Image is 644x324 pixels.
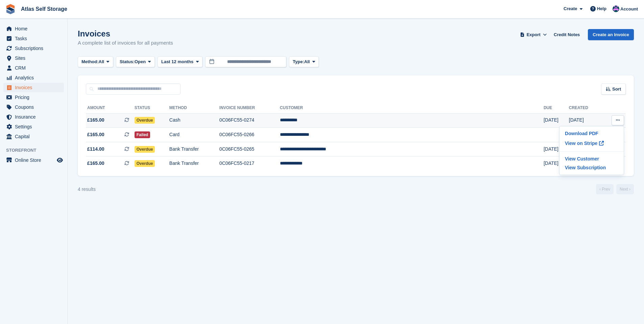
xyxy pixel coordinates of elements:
[135,146,155,153] span: Overdue
[15,102,55,112] span: Coupons
[99,58,104,65] span: All
[81,58,99,65] span: Method:
[616,184,634,194] a: Next
[78,29,173,38] h1: Invoices
[120,58,135,65] span: Status:
[135,117,155,124] span: Overdue
[169,128,219,142] td: Card
[78,39,173,47] p: A complete list of invoices for all payments
[519,29,548,40] button: Export
[3,73,64,82] a: menu
[544,103,569,114] th: Due
[15,63,55,73] span: CRM
[56,156,64,164] a: Preview store
[304,58,310,65] span: All
[3,93,64,102] a: menu
[15,53,55,63] span: Sites
[596,184,614,194] a: Previous
[562,154,621,163] a: View Customer
[169,156,219,171] td: Bank Transfer
[169,113,219,128] td: Cash
[280,103,544,114] th: Customer
[3,155,64,165] a: menu
[3,44,64,53] a: menu
[15,44,55,53] span: Subscriptions
[15,34,55,43] span: Tasks
[219,113,280,128] td: 0C06FC55-0274
[169,142,219,156] td: Bank Transfer
[3,24,64,33] a: menu
[135,160,155,167] span: Overdue
[87,117,104,124] span: £165.00
[87,131,104,138] span: £165.00
[219,128,280,142] td: 0C06FC55-0266
[613,5,619,12] img: Ryan Carroll
[219,156,280,171] td: 0C06FC55-0217
[588,29,634,40] a: Create an Invoice
[289,56,319,68] button: Type: All
[527,31,541,38] span: Export
[3,53,64,63] a: menu
[595,184,635,194] nav: Page
[597,5,606,12] span: Help
[3,63,64,73] a: menu
[293,58,304,65] span: Type:
[620,6,638,13] span: Account
[169,103,219,114] th: Method
[116,56,155,68] button: Status: Open
[15,132,55,141] span: Capital
[15,122,55,131] span: Settings
[3,102,64,112] a: menu
[562,138,621,149] a: View on Stripe
[219,142,280,156] td: 0C06FC55-0265
[15,24,55,33] span: Home
[15,112,55,122] span: Insurance
[3,132,64,141] a: menu
[3,112,64,122] a: menu
[78,56,113,68] button: Method: All
[135,131,150,138] span: Failed
[612,86,621,93] span: Sort
[3,122,64,131] a: menu
[6,147,67,154] span: Storefront
[544,142,569,156] td: [DATE]
[544,156,569,171] td: [DATE]
[15,155,55,165] span: Online Store
[87,146,104,153] span: £114.00
[15,73,55,82] span: Analytics
[135,58,146,65] span: Open
[86,103,135,114] th: Amount
[219,103,280,114] th: Invoice Number
[161,58,193,65] span: Last 12 months
[158,56,202,68] button: Last 12 months
[5,4,16,14] img: stora-icon-8386f47178a22dfd0bd8f6a31ec36ba5ce8667c1dd55bd0f319d3a0aa187defe.svg
[15,93,55,102] span: Pricing
[3,34,64,43] a: menu
[544,113,569,128] td: [DATE]
[3,83,64,92] a: menu
[562,163,621,172] a: View Subscription
[569,113,602,128] td: [DATE]
[135,103,169,114] th: Status
[18,3,70,15] a: Atlas Self Storage
[569,103,602,114] th: Created
[15,83,55,92] span: Invoices
[78,186,96,193] div: 4 results
[551,29,582,40] a: Credit Notes
[564,5,577,12] span: Create
[87,160,104,167] span: £165.00
[562,129,621,138] a: Download PDF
